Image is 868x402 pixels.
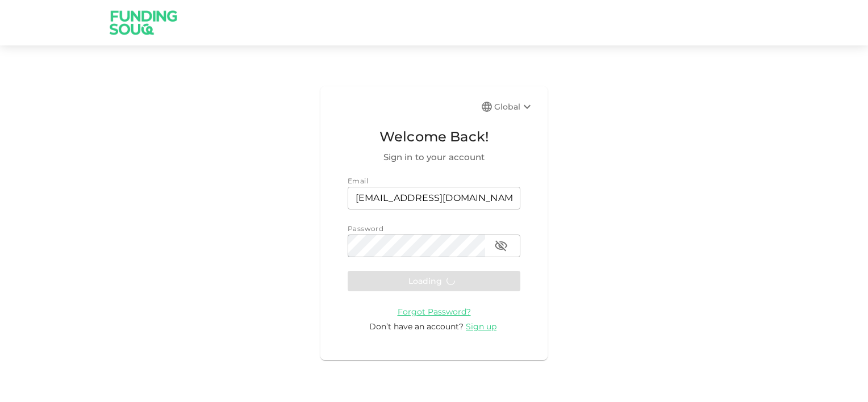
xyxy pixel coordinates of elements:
[348,224,383,233] span: Password
[348,177,368,185] span: Email
[398,306,471,317] a: Forgot Password?
[494,100,534,114] div: Global
[348,126,520,148] span: Welcome Back!
[348,187,520,210] input: email
[348,235,485,257] input: password
[369,321,464,332] span: Don’t have an account?
[398,307,471,317] span: Forgot Password?
[348,150,520,164] span: Sign in to your account
[466,321,496,332] span: Sign up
